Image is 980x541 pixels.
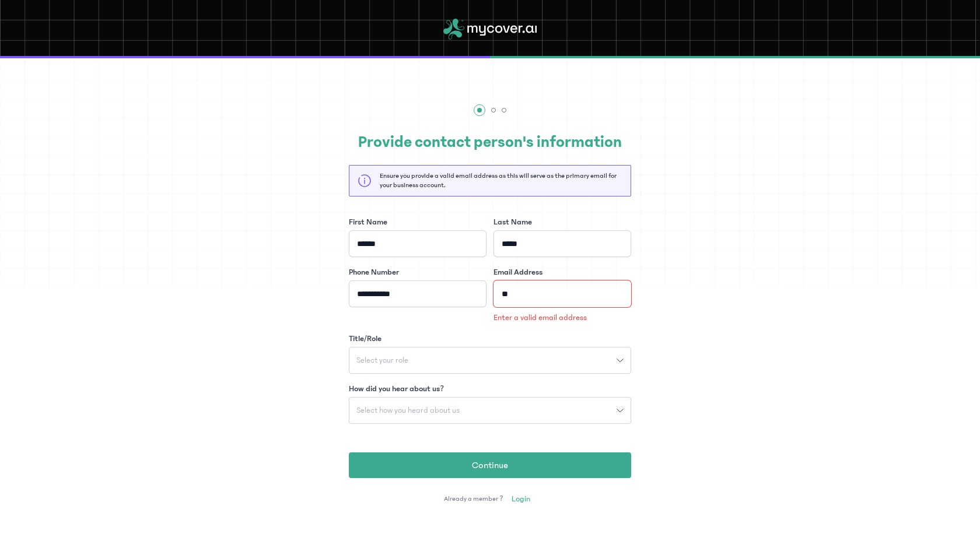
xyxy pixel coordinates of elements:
[349,347,631,374] button: Select your role
[349,397,631,424] button: Select how you heard about us
[349,266,399,278] label: Phone Number
[506,490,536,508] a: Login
[444,494,503,504] span: Already a member ?
[380,171,622,190] p: Ensure you provide a valid email address as this will serve as the primary email for your busines...
[349,406,467,414] span: Select how you heard about us
[494,216,532,228] label: Last Name
[494,312,631,324] p: Enter a valid email address
[349,383,444,395] label: How did you hear about us?
[349,452,631,478] button: Continue
[472,458,508,472] span: Continue
[494,266,542,278] label: Email Address
[349,216,387,228] label: First Name
[349,333,381,345] label: Title/Role
[512,493,530,505] span: Login
[349,356,415,364] span: Select your role
[349,130,631,154] h2: Provide contact person's information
